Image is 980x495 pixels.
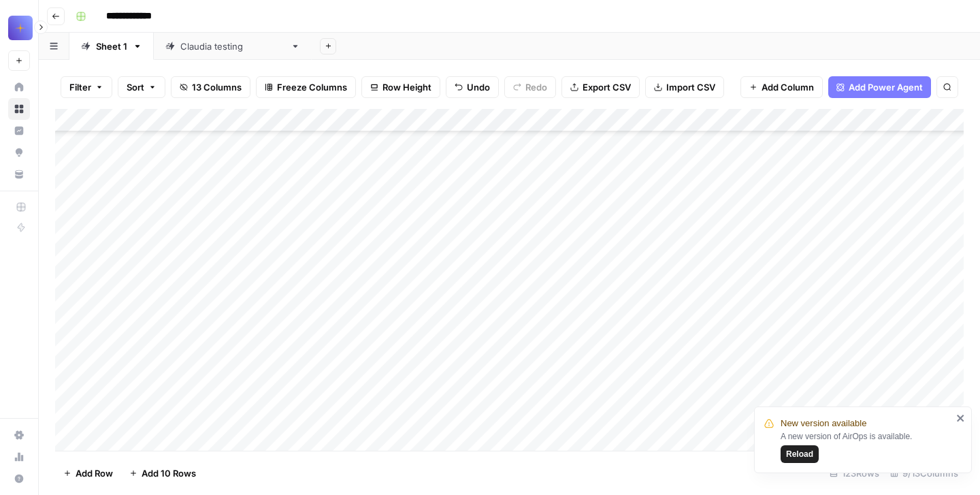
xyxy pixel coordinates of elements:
[361,76,440,98] button: Row Height
[525,80,547,94] span: Redo
[8,16,33,40] img: PC Logo
[885,462,964,484] div: 9/13 Columns
[171,76,250,98] button: 13 Columns
[956,413,966,424] button: close
[786,448,813,460] span: Reload
[8,11,30,45] button: Workspace: PC
[8,76,30,98] a: Home
[504,76,556,98] button: Redo
[8,163,30,185] a: Your Data
[781,445,819,463] button: Reload
[127,80,144,94] span: Sort
[645,76,724,98] button: Import CSV
[467,80,490,94] span: Undo
[76,466,113,480] span: Add Row
[96,39,127,53] div: Sheet 1
[824,462,885,484] div: 123 Rows
[8,424,30,446] a: Settings
[382,80,431,94] span: Row Height
[740,76,823,98] button: Add Column
[61,76,112,98] button: Filter
[277,80,347,94] span: Freeze Columns
[781,430,952,463] div: A new version of AirOps is available.
[762,80,814,94] span: Add Column
[256,76,356,98] button: Freeze Columns
[8,446,30,468] a: Usage
[180,39,285,53] div: [PERSON_NAME] testing
[8,98,30,120] a: Browse
[69,33,154,60] a: Sheet 1
[69,80,91,94] span: Filter
[55,462,121,484] button: Add Row
[561,76,640,98] button: Export CSV
[8,142,30,163] a: Opportunities
[8,468,30,490] button: Help + Support
[828,76,931,98] button: Add Power Agent
[154,33,312,60] a: [PERSON_NAME] testing
[583,80,631,94] span: Export CSV
[666,80,715,94] span: Import CSV
[849,80,923,94] span: Add Power Agent
[118,76,165,98] button: Sort
[192,80,242,94] span: 13 Columns
[781,417,866,430] span: New version available
[8,120,30,142] a: Insights
[142,466,196,480] span: Add 10 Rows
[121,462,204,484] button: Add 10 Rows
[446,76,499,98] button: Undo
